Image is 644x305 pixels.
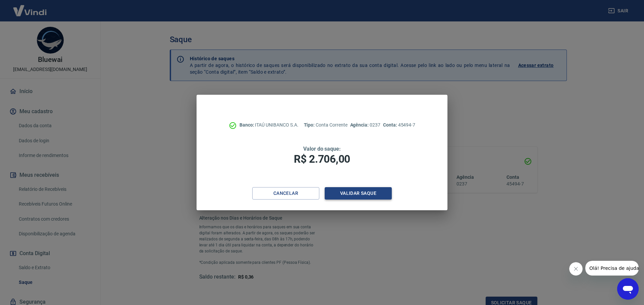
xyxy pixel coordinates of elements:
iframe: Mensagem da empresa [585,261,639,276]
button: Cancelar [252,187,319,200]
span: Banco: [239,122,255,128]
p: ITAÚ UNIBANCO S.A. [239,122,299,129]
span: Valor do saque: [303,146,341,152]
button: Validar saque [325,187,392,200]
span: Tipo: [304,122,316,128]
p: 45494-7 [383,122,415,129]
iframe: Fechar mensagem [569,262,583,276]
iframe: Botão para abrir a janela de mensagens [617,278,639,300]
p: Conta Corrente [304,122,347,129]
span: R$ 2.706,00 [294,153,350,165]
span: Conta: [383,122,398,128]
span: Olá! Precisa de ajuda? [4,5,56,10]
p: 0237 [350,122,380,129]
span: Agência: [350,122,370,128]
